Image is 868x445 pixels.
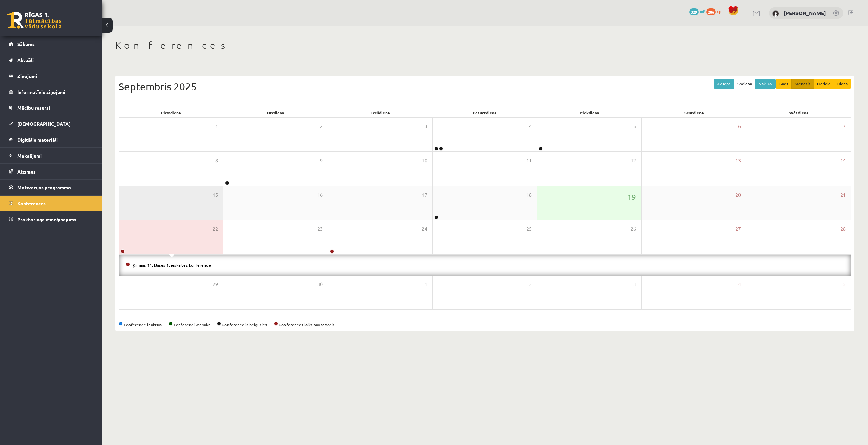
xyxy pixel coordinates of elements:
div: Otrdiena [223,108,328,117]
span: 17 [422,191,427,199]
span: Atzīmes [17,168,36,175]
span: Proktoringa izmēģinājums [17,216,76,222]
a: Informatīvie ziņojumi [9,84,93,100]
span: Mācību resursi [17,105,50,111]
div: Pirmdiena [119,108,223,117]
span: Digitālie materiāli [17,137,58,143]
span: 7 [843,123,846,130]
span: 23 [317,225,323,233]
span: 6 [738,123,741,130]
span: Konferences [17,200,46,206]
span: 4 [738,281,741,288]
a: Ķīmijas 11. klases 1. ieskaites konference [133,262,211,268]
button: Diena [833,79,851,89]
span: 24 [422,225,427,233]
span: 14 [840,157,846,164]
button: Gads [776,79,792,89]
span: 13 [735,157,741,164]
span: 27 [735,225,741,233]
span: 286 [706,8,716,15]
span: 5 [633,123,636,130]
a: [PERSON_NAME] [784,9,826,16]
a: Aktuāli [9,52,93,68]
span: 2 [320,123,323,130]
a: Digitālie materiāli [9,132,93,147]
div: Sestdiena [642,108,747,117]
span: Sākums [17,41,35,47]
span: [DEMOGRAPHIC_DATA] [17,121,71,127]
a: Proktoringa izmēģinājums [9,211,93,227]
legend: Ziņojumi [17,68,93,84]
span: 30 [317,281,323,288]
span: 4 [529,123,532,130]
h1: Konferences [115,40,854,51]
div: Trešdiena [328,108,433,117]
a: Atzīmes [9,164,93,179]
a: Mācību resursi [9,100,93,116]
span: 22 [213,225,218,233]
span: 1 [425,281,427,288]
a: 286 xp [706,8,725,14]
span: xp [717,8,721,14]
div: Svētdiena [746,108,851,117]
span: 20 [735,191,741,199]
div: Konference ir aktīva Konferenci var sākt Konference ir beigusies Konferences laiks nav atnācis [119,322,851,328]
a: Ziņojumi [9,68,93,84]
span: 15 [213,191,218,199]
div: Septembris 2025 [119,79,851,94]
a: 329 mP [689,8,705,14]
span: 25 [526,225,532,233]
span: mP [700,8,705,14]
legend: Informatīvie ziņojumi [17,84,93,100]
button: Mēnesis [791,79,814,89]
a: Rīgas 1. Tālmācības vidusskola [7,12,62,29]
span: 3 [633,281,636,288]
button: Nāk. >> [755,79,776,89]
span: Aktuāli [17,57,34,63]
span: 5 [843,281,846,288]
span: 3 [425,123,427,130]
span: 29 [213,281,218,288]
span: 28 [840,225,846,233]
span: 2 [529,281,532,288]
a: Motivācijas programma [9,180,93,195]
a: [DEMOGRAPHIC_DATA] [9,116,93,132]
span: 9 [320,157,323,164]
span: 16 [317,191,323,199]
div: Piekdiena [537,108,642,117]
a: Sākums [9,36,93,52]
span: 21 [840,191,846,199]
span: 10 [422,157,427,164]
button: Nedēļa [814,79,834,89]
span: 1 [215,123,218,130]
button: Šodiena [734,79,755,89]
span: 26 [631,225,636,233]
span: 18 [526,191,532,199]
a: Konferences [9,196,93,211]
span: 329 [689,8,699,15]
div: Ceturtdiena [433,108,537,117]
span: Motivācijas programma [17,184,71,190]
a: Maksājumi [9,148,93,163]
img: Aleksandrs Krutjko [772,10,779,17]
span: 8 [215,157,218,164]
span: 11 [526,157,532,164]
legend: Maksājumi [17,148,93,163]
button: << Iepr. [714,79,734,89]
span: 19 [627,191,636,203]
span: 12 [631,157,636,164]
